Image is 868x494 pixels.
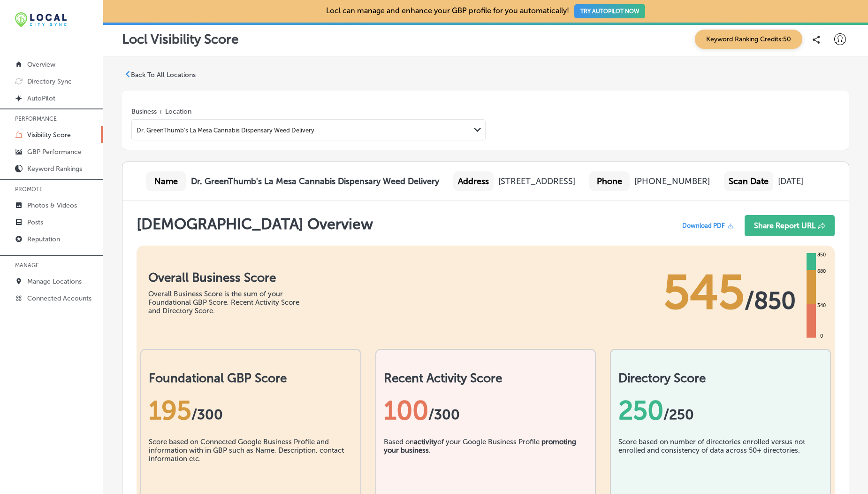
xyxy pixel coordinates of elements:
[27,201,77,209] p: Photos & Videos
[634,176,710,186] div: [PHONE_NUMBER]
[131,71,196,79] p: Back To All Locations
[453,171,494,191] div: Address
[384,438,588,485] div: Based on of your Google Business Profile .
[384,395,588,426] div: 100
[384,438,576,455] b: promoting your business
[191,176,439,186] b: Dr. GreenThumb's La Mesa Cannabis Dispensary Weed Delivery
[414,438,437,446] b: activity
[27,148,82,156] p: GBP Performance
[149,371,353,386] h2: Foundational GBP Score
[745,286,796,315] span: / 850
[27,278,82,286] p: Manage Locations
[428,406,460,423] span: /300
[695,30,802,49] span: Keyword Ranking Credits: 50
[15,12,67,27] img: 12321ecb-abad-46dd-be7f-2600e8d3409flocal-city-sync-logo-rectangle.png
[27,77,72,85] p: Directory Sync
[137,126,314,133] div: Dr. GreenThumb's La Mesa Cannabis Dispensary Weed Delivery
[27,94,55,102] p: AutoPilot
[384,371,588,386] h2: Recent Activity Score
[778,176,803,186] div: [DATE]
[146,171,186,191] div: Name
[663,406,694,423] span: /250
[745,215,835,236] button: Share Report URL
[498,176,575,186] div: [STREET_ADDRESS]
[618,371,822,386] h2: Directory Score
[589,171,630,191] div: Phone
[574,4,645,18] button: TRY AUTOPILOT NOW
[131,108,191,116] label: Business + Location
[149,438,353,485] div: Score based on Connected Google Business Profile and information with in GBP such as Name, Descri...
[27,61,55,69] p: Overview
[27,165,82,173] p: Keyword Rankings
[27,294,91,302] p: Connected Accounts
[815,268,828,275] div: 680
[148,270,312,285] h1: Overall Business Score
[122,31,239,47] p: Locl Visibility Score
[818,332,825,340] div: 0
[663,264,745,321] span: 545
[148,290,312,315] div: Overall Business Score is the sum of your Foundational GBP Score, Recent Activity Score and Direc...
[149,395,353,426] div: 195
[618,395,822,426] div: 250
[618,438,822,485] div: Score based on number of directories enrolled versus not enrolled and consistency of data across ...
[27,218,43,226] p: Posts
[815,251,828,259] div: 850
[682,222,725,229] span: Download PDF
[191,406,223,423] span: / 300
[137,215,373,241] h1: [DEMOGRAPHIC_DATA] Overview
[27,131,71,139] p: Visibility Score
[27,235,60,243] p: Reputation
[815,302,828,309] div: 340
[724,171,773,191] div: Scan Date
